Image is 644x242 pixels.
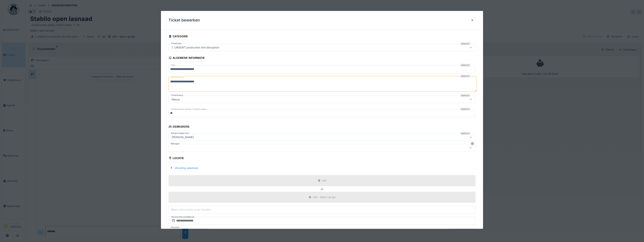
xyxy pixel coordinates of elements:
[170,207,212,212] label: Meer informatie over locatie
[168,124,189,130] div: Gebruikers
[460,64,470,67] div: Verplicht
[168,18,200,23] h3: Ticket bewerken
[168,55,205,61] div: Algemene informatie
[171,215,195,219] label: Verwachte einddatum
[170,108,208,111] label: Ondernomen acties / Actions taken
[170,45,221,50] div: 1. URGENT production line disruption
[170,226,180,229] label: Prioriteit
[460,132,470,135] div: Verplicht
[168,34,188,40] div: Categorie
[170,75,184,79] label: Beschrijving
[460,42,470,45] div: Verplicht
[168,165,200,170] div: Uitrusting selecteren
[170,142,180,145] label: Manager
[168,155,184,162] div: Locatie
[170,135,195,139] div: [PERSON_NAME]
[460,94,470,97] div: Verplicht
[170,97,181,101] div: Nieuw
[313,195,336,199] div: 000 - Niet in de lijst
[170,42,182,45] label: Tickettype
[460,75,470,78] div: Verplicht
[170,64,176,67] label: Titel
[170,131,190,135] label: Aangevraagd door
[322,179,326,182] div: L67
[170,94,184,97] label: Ticketstatus
[460,108,470,111] div: Verplicht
